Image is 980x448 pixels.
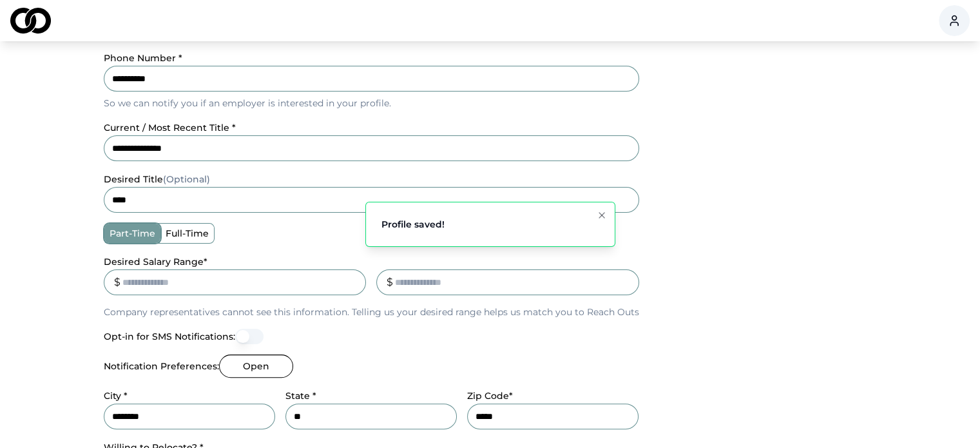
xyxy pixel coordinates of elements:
label: desired title [104,173,210,185]
label: _ [376,256,381,268]
div: $ [387,275,393,290]
div: Profile saved! [381,218,445,231]
button: Open [219,355,293,378]
label: Desired Salary Range * [104,256,207,268]
label: Zip Code* [467,390,513,402]
div: $ [114,275,120,290]
label: Notification Preferences: [104,362,219,371]
label: State * [285,390,316,402]
label: Opt-in for SMS Notifications: [104,332,235,341]
label: City * [104,390,128,402]
span: (Optional) [163,173,210,185]
p: Company representatives cannot see this information. Telling us your desired range helps us match... [104,306,639,318]
label: Phone Number * [104,52,182,64]
label: part-time [104,224,160,243]
p: So we can notify you if an employer is interested in your profile. [104,97,639,110]
label: current / most recent title * [104,122,236,133]
label: full-time [160,224,214,243]
img: logo [10,8,51,34]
